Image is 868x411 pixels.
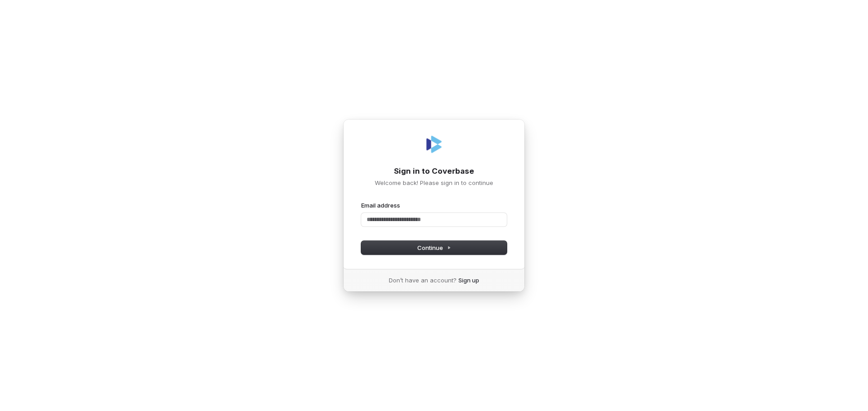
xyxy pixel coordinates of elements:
label: Email address [361,201,400,209]
a: Sign up [458,276,479,284]
h1: Sign in to Coverbase [361,166,507,177]
span: Don’t have an account? [389,276,457,284]
button: Continue [361,241,507,254]
span: Continue [417,244,451,252]
p: Welcome back! Please sign in to continue [361,179,507,187]
img: Coverbase [423,134,445,155]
